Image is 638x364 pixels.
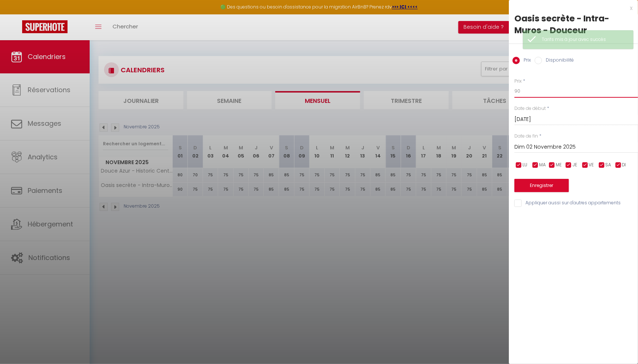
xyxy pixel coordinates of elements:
label: Prix [520,57,531,65]
button: Enregistrer [514,179,569,192]
span: DI [622,162,626,169]
label: Disponibilité [542,57,574,65]
span: ME [556,162,562,169]
div: Oasis secrète - Intra-Muros - Douceur [514,13,632,36]
span: MA [539,162,546,169]
span: SA [606,162,611,169]
span: LU [523,162,527,169]
span: JE [572,162,577,169]
div: x [509,4,632,13]
label: Prix [514,78,522,85]
label: Date de fin [514,133,538,140]
label: Date de début [514,105,546,112]
span: VE [589,162,594,169]
div: Tarifs mis à jour avec succès [542,36,626,43]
